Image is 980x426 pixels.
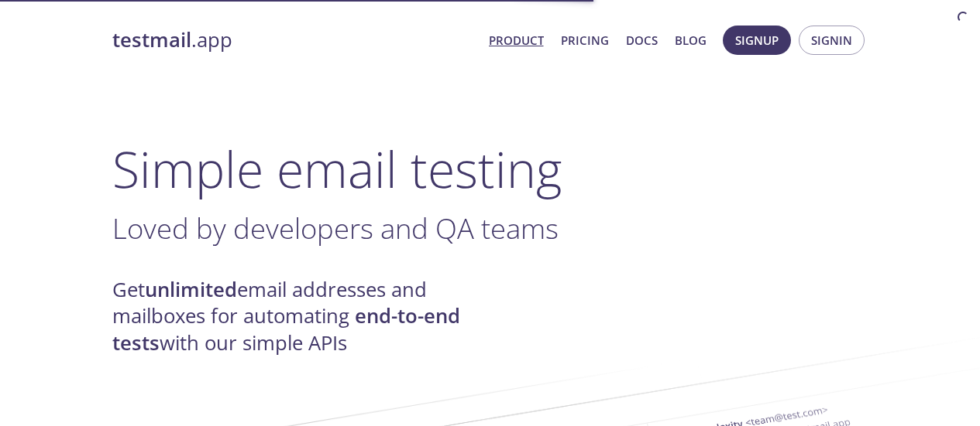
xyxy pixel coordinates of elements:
strong: testmail [112,26,191,53]
h1: Simple email testing [112,139,868,199]
a: Product [489,30,544,50]
a: Pricing [561,30,609,50]
a: Blog [675,30,707,50]
button: Signup [723,26,791,55]
h4: Get email addresses and mailboxes for automating with our simple APIs [112,277,490,356]
a: Docs [626,30,658,50]
button: Signin [799,26,865,55]
strong: unlimited [145,276,237,303]
strong: end-to-end tests [112,302,460,356]
span: Loved by developers and QA teams [112,209,559,247]
span: Signup [735,30,779,50]
a: testmail.app [112,27,476,53]
span: Signin [811,30,852,50]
